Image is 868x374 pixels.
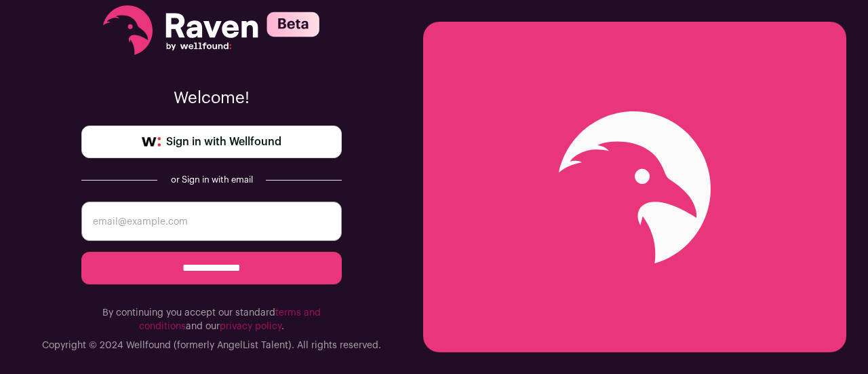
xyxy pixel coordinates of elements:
[81,88,342,109] p: Welcome!
[166,134,281,150] span: Sign in with Wellfound
[81,306,342,333] p: By continuing you accept our standard and our .
[168,174,255,185] div: or Sign in with email
[220,322,281,331] a: privacy policy
[81,202,342,241] input: email@example.com
[42,339,381,352] p: Copyright © 2024 Wellfound (formerly AngelList Talent). All rights reserved.
[81,126,342,158] a: Sign in with Wellfound
[142,137,161,147] img: wellfound-symbol-flush-black-fb3c872781a75f747ccb3a119075da62bfe97bd399995f84a933054e44a575c4.png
